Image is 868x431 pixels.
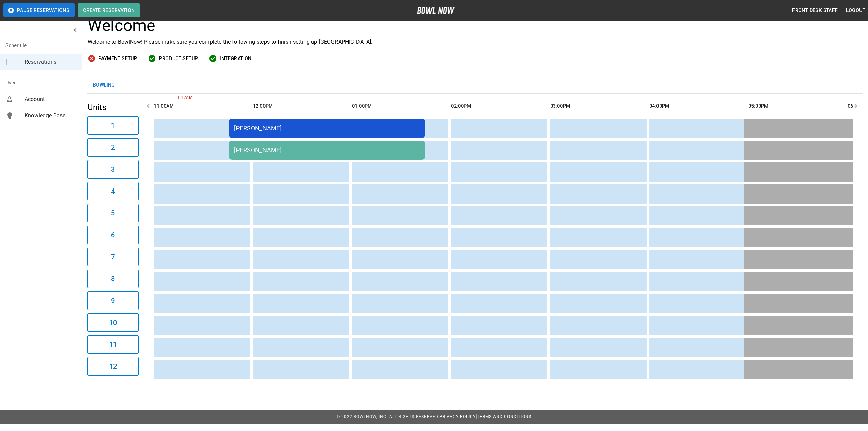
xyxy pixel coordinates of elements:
[550,96,647,116] th: 03:00PM
[234,146,420,154] div: [PERSON_NAME]
[25,112,77,120] span: Knowledge Base
[154,96,250,116] th: 11:00AM
[111,295,115,306] h6: 9
[3,3,75,17] button: Pause Reservations
[352,96,448,116] th: 01:00PM
[109,339,117,350] h6: 11
[439,414,476,419] a: Privacy Policy
[78,3,140,17] button: Create Reservation
[111,251,115,262] h6: 7
[234,125,420,132] div: [PERSON_NAME]
[87,204,139,222] button: 5
[25,58,77,66] span: Reservations
[111,186,115,197] h6: 4
[337,414,439,419] span: © 2022 BowlNow, Inc. All Rights Reserved.
[111,273,115,284] h6: 8
[87,182,139,200] button: 4
[111,230,115,240] h6: 6
[111,142,115,153] h6: 2
[87,77,863,93] div: inventory tabs
[111,120,115,131] h6: 1
[843,4,868,17] button: Logout
[109,317,117,328] h6: 10
[789,4,840,17] button: Front Desk Staff
[109,361,117,372] h6: 12
[87,77,121,93] button: Bowling
[87,160,139,179] button: 3
[87,16,863,35] h3: Welcome
[159,54,198,63] span: Product Setup
[87,291,139,310] button: 9
[87,357,139,376] button: 12
[417,7,455,14] img: logo
[477,414,531,419] a: Terms and Conditions
[451,96,547,116] th: 02:00PM
[87,248,139,266] button: 7
[87,102,139,113] h5: Units
[87,116,139,135] button: 1
[220,54,252,63] span: Integration
[87,270,139,288] button: 8
[87,226,139,244] button: 6
[111,164,115,175] h6: 3
[87,335,139,354] button: 11
[98,54,137,63] span: Payment Setup
[253,96,349,116] th: 12:00PM
[25,95,77,103] span: Account
[87,138,139,157] button: 2
[87,38,863,46] p: Welcome to BowlNow! Please make sure you complete the following steps to finish setting up [GEOGR...
[173,94,175,101] span: 11:12AM
[87,313,139,332] button: 10
[111,208,115,219] h6: 5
